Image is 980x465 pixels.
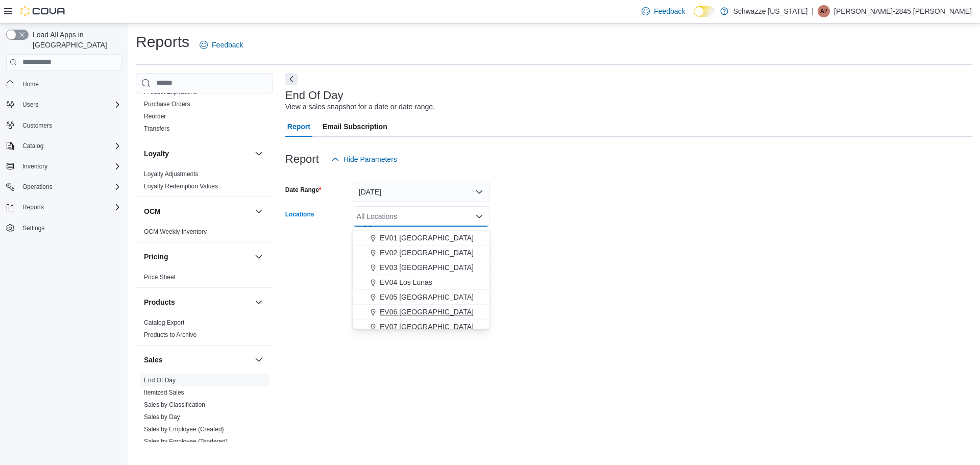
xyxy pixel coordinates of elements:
h3: Pricing [144,252,168,262]
span: Home [22,80,39,88]
span: Sales by Employee (Created) [144,425,224,433]
span: Customers [18,119,121,132]
button: OCM [144,206,251,216]
a: Loyalty Redemption Values [144,183,218,190]
span: Price Sheet [144,273,176,281]
button: EV06 [GEOGRAPHIC_DATA] [353,305,489,320]
span: Operations [22,183,53,191]
span: EV03 [GEOGRAPHIC_DATA] [380,262,474,273]
span: Feedback [212,40,243,50]
a: Transfers [144,125,169,132]
div: View a sales snapshot for a date or date range. [285,102,435,112]
span: Settings [18,222,121,234]
span: Settings [22,224,44,232]
button: Settings [2,221,126,235]
button: Catalog [18,140,47,152]
a: Sales by Employee (Created) [144,426,224,433]
a: Products to Archive [144,331,197,338]
div: Andrew-2845 Moreno [818,5,830,17]
span: Loyalty Adjustments [144,170,199,178]
a: OCM Weekly Inventory [144,228,207,235]
div: Pricing [136,271,273,287]
span: Home [18,78,121,90]
button: Inventory [2,159,126,174]
a: Sales by Classification [144,401,205,408]
span: Inventory [22,162,47,170]
a: Feedback [195,35,247,55]
nav: Complex example [6,72,121,262]
a: Itemized Sales [144,389,184,396]
span: EV01 [GEOGRAPHIC_DATA] [380,233,474,243]
span: Catalog [18,140,121,152]
a: Reorder [144,113,166,120]
a: End Of Day [144,377,176,384]
a: Sales by Day [144,413,180,421]
button: OCM [253,205,265,217]
button: Loyalty [253,148,265,160]
span: End Of Day [144,376,176,384]
span: Hide Parameters [344,154,397,164]
button: Sales [144,355,251,365]
button: Next [285,73,298,85]
button: Products [253,296,265,308]
h3: Report [285,153,319,165]
button: Hide Parameters [327,149,401,169]
button: Close list of options [475,212,483,221]
p: [PERSON_NAME]-2845 [PERSON_NAME] [834,5,972,17]
button: Sales [253,354,265,366]
span: EV02 [GEOGRAPHIC_DATA] [380,248,474,258]
span: EV07 [GEOGRAPHIC_DATA] [380,322,474,332]
span: Products to Archive [144,331,197,339]
button: EV07 [GEOGRAPHIC_DATA] [353,320,489,334]
div: OCM [136,226,273,242]
span: Reports [22,203,44,211]
span: Purchase Orders [144,100,190,108]
span: Operations [18,181,121,193]
button: Catalog [2,139,126,153]
button: EV03 [GEOGRAPHIC_DATA] [353,260,489,275]
span: Catalog Export [144,319,184,327]
span: Reports [18,201,121,213]
span: Users [22,101,38,109]
a: Catalog Export [144,319,184,326]
h3: Products [144,297,175,307]
button: Operations [2,180,126,194]
span: Loyalty Redemption Values [144,182,218,190]
span: EV05 [GEOGRAPHIC_DATA] [380,292,474,302]
button: Customers [2,118,126,133]
div: Products [136,316,273,345]
h1: Reports [136,32,189,52]
button: EV05 [GEOGRAPHIC_DATA] [353,290,489,305]
button: Users [2,97,126,112]
span: Sales by Day [144,413,180,421]
a: Product Expirations [144,88,197,95]
p: | [812,5,814,17]
button: Products [144,297,251,307]
span: OCM Weekly Inventory [144,228,207,236]
span: Load All Apps in [GEOGRAPHIC_DATA] [29,30,121,50]
span: Users [18,99,121,111]
label: Date Range [285,186,322,194]
span: Report [287,116,310,137]
a: Settings [18,222,48,234]
button: Operations [18,181,57,193]
a: Customers [18,119,56,132]
button: EV01 [GEOGRAPHIC_DATA] [353,231,489,246]
span: Email Subscription [323,116,387,137]
span: Catalog [22,142,43,150]
span: Customers [22,121,52,130]
img: Cova [20,6,66,16]
button: Pricing [253,251,265,263]
button: EV04 Los Lunas [353,275,489,290]
button: Reports [2,200,126,214]
a: Sales by Employee (Tendered) [144,438,228,445]
p: Schwazze [US_STATE] [733,5,808,17]
h3: Sales [144,355,163,365]
span: A2 [820,5,828,17]
h3: End Of Day [285,89,344,102]
h3: OCM [144,206,161,216]
button: Pricing [144,252,251,262]
span: Itemized Sales [144,388,184,397]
